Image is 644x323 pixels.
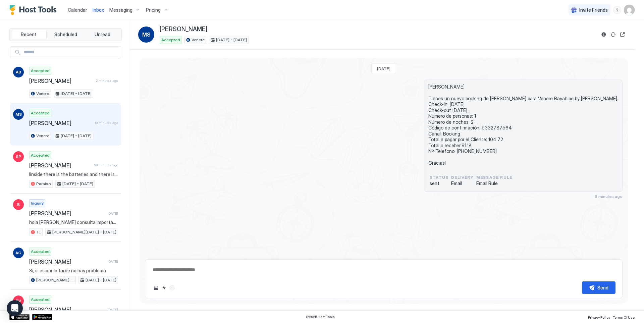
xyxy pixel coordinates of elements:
[192,37,205,43] span: Venere
[107,211,118,216] span: [DATE]
[29,210,105,217] span: [PERSON_NAME]
[29,219,118,225] span: hola [PERSON_NAME] consulta importante, hay agua caliente en la ducha ? es clave saber eso para n...
[15,111,22,117] span: MS
[29,306,105,313] span: [PERSON_NAME]
[595,194,623,199] span: 8 minutes ago
[109,7,132,13] span: Messaging
[61,133,92,139] span: [DATE] - [DATE]
[428,84,618,166] span: [PERSON_NAME] Tienes un nuevo booking de [PERSON_NAME] para Venere Bayahibe by [PERSON_NAME]. Che...
[31,110,50,116] span: Accepted
[31,200,44,206] span: Inquiry
[48,30,84,39] button: Scheduled
[54,32,77,38] span: Scheduled
[17,202,20,208] span: B
[31,68,50,74] span: Accepted
[588,315,610,319] span: Privacy Policy
[36,277,74,283] span: [PERSON_NAME] By [PERSON_NAME]
[93,6,104,13] a: Inbox
[216,37,247,43] span: [DATE] - [DATE]
[29,120,92,126] span: [PERSON_NAME]
[107,308,118,312] span: [DATE]
[16,69,21,75] span: AB
[96,78,118,83] span: 2 minutes ago
[160,25,207,33] span: [PERSON_NAME]
[93,7,104,13] span: Inbox
[306,315,335,319] span: © 2025 Host Tools
[36,91,49,97] span: Venere
[160,284,168,292] button: Quick reply
[476,180,512,186] span: Email Rule
[142,31,151,39] span: MS
[29,162,92,169] span: [PERSON_NAME]
[9,28,122,41] div: tab-group
[62,181,93,187] span: [DATE] - [DATE]
[31,249,50,255] span: Accepted
[152,284,160,292] button: Upload image
[36,229,41,235] span: Tamarindo
[7,300,23,316] div: Open Intercom Messenger
[36,133,49,139] span: Venere
[107,259,118,264] span: [DATE]
[161,37,180,43] span: Accepted
[21,32,37,38] span: Recent
[430,180,448,186] span: sent
[85,30,120,39] button: Unread
[68,6,87,13] a: Calendar
[29,171,118,177] span: Iinside there is the batteries and there is a red button you press it then go to the keypad set y...
[430,174,448,180] span: status
[95,32,110,38] span: Unread
[588,313,610,320] a: Privacy Policy
[451,174,474,180] span: Delivery
[15,250,21,256] span: AG
[86,277,116,283] span: [DATE] - [DATE]
[377,66,390,71] span: [DATE]
[582,281,615,294] button: Send
[597,284,608,291] div: Send
[94,163,118,167] span: 39 minutes ago
[52,229,116,235] span: [PERSON_NAME][DATE] - [DATE]
[29,258,105,265] span: [PERSON_NAME]
[9,5,60,15] a: Host Tools Logo
[31,152,50,158] span: Accepted
[32,314,52,320] a: Google Play Store
[29,268,118,274] span: Si, si es por la tarde no hay problema
[451,180,474,186] span: Email
[61,91,92,97] span: [DATE] - [DATE]
[613,313,635,320] a: Terms Of Use
[146,7,161,13] span: Pricing
[16,154,21,160] span: SP
[21,47,121,58] input: Input Field
[11,30,47,39] button: Recent
[68,7,87,13] span: Calendar
[36,181,51,187] span: Paraiso
[29,77,93,84] span: [PERSON_NAME]
[16,298,21,304] span: RV
[613,315,635,319] span: Terms Of Use
[31,297,50,303] span: Accepted
[9,314,30,320] a: App Store
[95,121,118,125] span: 10 minutes ago
[476,174,512,180] span: Message Rule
